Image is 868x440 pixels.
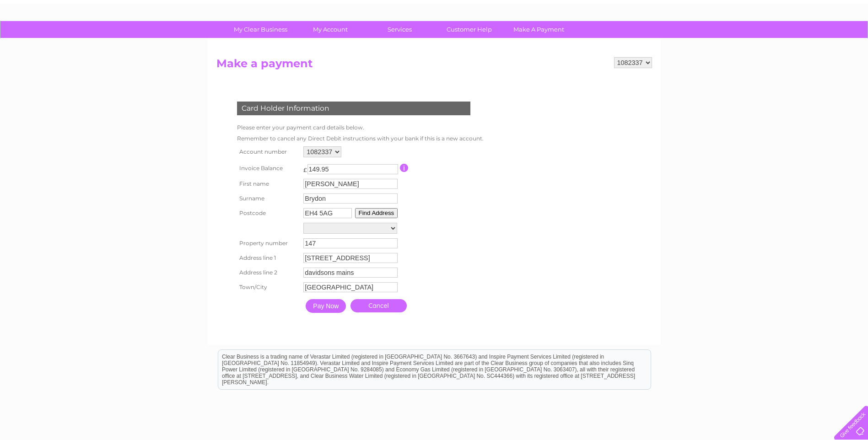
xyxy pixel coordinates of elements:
th: Address line 2 [235,265,302,280]
th: First name [235,177,302,191]
a: Telecoms [755,39,783,46]
a: Services [362,21,437,38]
a: Cancel [350,299,407,312]
a: My Clear Business [223,21,298,38]
a: Make A Payment [501,21,577,38]
th: Address line 1 [235,251,302,265]
div: Card Holder Information [237,102,470,115]
th: Property number [235,236,302,251]
a: Log out [838,39,859,46]
button: Find Address [355,208,398,218]
a: Energy [730,39,750,46]
a: Blog [788,39,802,46]
td: Remember to cancel any Direct Debit instructions with your bank if this is a new account. [235,133,486,144]
th: Postcode [235,206,302,220]
a: 0333 014 3131 [695,5,759,16]
input: Information [400,164,409,172]
h2: Make a payment [216,57,652,75]
input: Pay Now [306,299,346,313]
a: Customer Help [431,21,507,38]
img: logo.png [30,24,77,52]
th: Surname [235,191,302,206]
a: Water [707,39,724,46]
a: Contact [807,39,830,46]
div: Clear Business is a trading name of Verastar Limited (registered in [GEOGRAPHIC_DATA] No. 3667643... [218,5,651,44]
a: My Account [292,21,368,38]
td: £ [303,162,307,173]
th: Account number [235,144,302,160]
td: Please enter your payment card details below. [235,122,486,133]
th: Invoice Balance [235,160,302,177]
th: Town/City [235,280,302,295]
